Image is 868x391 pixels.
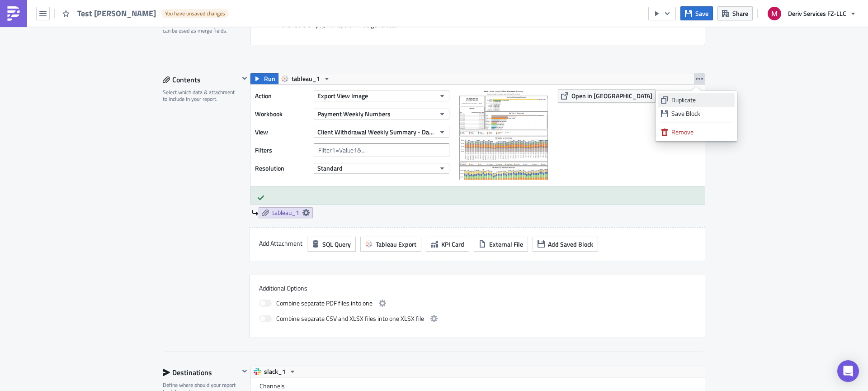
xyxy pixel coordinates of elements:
[250,366,299,377] button: slack_1
[489,239,523,249] span: External File
[276,313,424,324] span: Combine separate CSV and XLSX files into one XLSX file
[317,91,368,100] span: Export View Image
[165,10,225,17] span: You have unsaved changes
[314,143,449,157] input: Filter1=Value1&...
[314,91,449,101] button: Export View Image
[558,89,656,103] button: Open in [GEOGRAPHIC_DATA]
[788,9,846,18] span: Deriv Services FZ-LLC
[163,73,239,86] div: Contents
[77,8,157,19] span: Test [PERSON_NAME]
[680,6,713,20] button: Save
[272,209,299,217] span: tableau_1
[322,239,351,249] span: SQL Query
[163,6,244,34] div: Define a list of parameters to iterate over. One report will be generated for each entry. Attribu...
[317,163,343,173] span: Standard
[259,284,696,292] label: Additional Options
[695,9,708,18] span: Save
[239,366,250,377] button: Hide content
[360,237,421,252] button: Tableau Export
[671,95,731,105] div: Duplicate
[767,6,782,21] img: Avatar
[163,366,239,379] div: Destinations
[732,9,748,18] span: Share
[671,128,731,137] div: Remove
[314,163,449,174] button: Standard
[317,109,391,119] span: Payment Weekly Numbers
[314,109,449,119] button: Payment Weekly Numbers
[292,73,320,84] span: tableau_1
[762,4,861,24] button: Deriv Services FZ-LLC
[255,143,309,157] label: Filters
[426,237,469,252] button: KPI Card
[314,127,449,138] button: Client Withdrawal Weekly Summary - Dashboard
[163,89,239,103] div: Select which data & attachment to include in your report.
[717,6,753,20] button: Share
[250,73,278,84] button: Run
[239,73,250,84] button: Hide content
[259,382,696,390] label: Channels
[671,109,731,118] div: Save Block
[317,127,435,137] span: Client Withdrawal Weekly Summary - Dashboard
[259,237,302,250] label: Add Attachment
[259,207,313,218] a: tableau_1
[255,107,309,121] label: Workbook
[264,366,286,377] span: slack_1
[264,73,275,84] span: Run
[255,162,309,175] label: Resolution
[571,91,652,100] span: Open in [GEOGRAPHIC_DATA]
[474,237,528,252] button: External File
[376,239,416,249] span: Tableau Export
[307,237,356,252] button: SQL Query
[837,360,859,382] div: Open Intercom Messenger
[255,125,309,139] label: View
[458,89,549,180] img: View Image
[441,239,464,249] span: KPI Card
[255,89,309,103] label: Action
[276,298,373,309] span: Combine separate PDF files into one
[6,6,21,21] img: PushMetrics
[533,237,598,252] button: Add Saved Block
[4,4,432,11] body: Rich Text Area. Press ALT-0 for help.
[278,73,334,84] button: tableau_1
[548,239,593,249] span: Add Saved Block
